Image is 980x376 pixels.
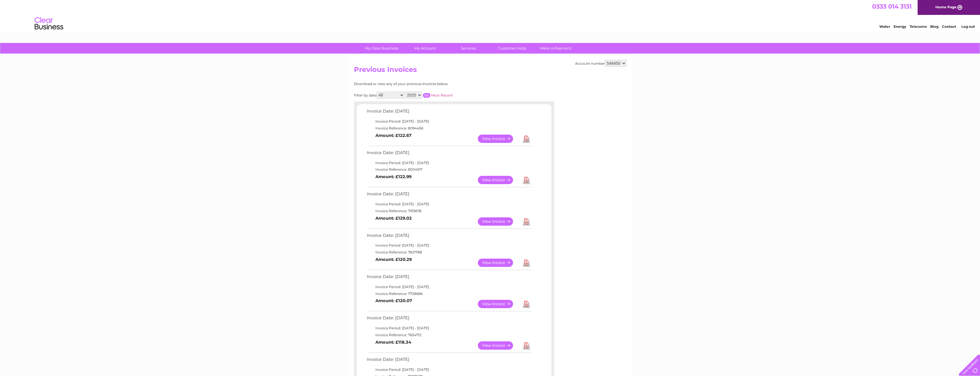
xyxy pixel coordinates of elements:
a: Make A Payment [532,43,579,54]
a: 0333 014 3131 [872,3,912,10]
a: Most Recent [431,93,453,97]
div: Download or view any of your previous invoices below. [354,82,504,86]
td: Invoice Period: [DATE] - [DATE] [365,242,533,249]
b: Amount: £122.67 [375,133,411,138]
td: Invoice Reference: 7821788 [365,249,533,256]
td: Invoice Date: [DATE] [365,149,533,160]
a: Download [523,176,530,184]
td: Invoice Period: [DATE] - [DATE] [365,160,533,166]
a: Customer Help [488,43,536,54]
td: Invoice Date: [DATE] [365,190,533,201]
td: Invoice Reference: 8004517 [365,166,533,173]
td: Invoice Period: [DATE] - [DATE] [365,201,533,208]
a: Download [523,217,530,226]
td: Invoice Period: [DATE] - [DATE] [365,284,533,290]
td: Invoice Date: [DATE] [365,356,533,366]
td: Invoice Reference: 7728686 [365,290,533,297]
td: Invoice Reference: 7913678 [365,208,533,214]
b: Amount: £118.34 [375,340,411,345]
td: Invoice Period: [DATE] - [DATE] [365,366,533,373]
a: Services [445,43,492,54]
a: Contact [942,24,956,29]
div: Account number [575,60,626,67]
h2: Previous Invoices [354,66,626,76]
a: View [478,135,520,143]
a: View [478,259,520,267]
a: My Account [401,43,449,54]
a: View [478,217,520,226]
a: My Clear Business [358,43,405,54]
td: Invoice Date: [DATE] [365,107,533,118]
a: Log out [961,24,975,29]
div: Clear Business is a trading name of Verastar Limited (registered in [GEOGRAPHIC_DATA] No. 3667643... [355,3,625,28]
a: View [478,176,520,184]
a: Energy [894,24,906,29]
td: Invoice Period: [DATE] - [DATE] [365,118,533,125]
td: Invoice Date: [DATE] [365,314,533,325]
b: Amount: £129.02 [375,216,412,221]
a: View [478,341,520,350]
a: Telecoms [910,24,927,29]
div: Filter by date [354,92,504,99]
td: Invoice Date: [DATE] [365,273,533,284]
td: Invoice Reference: 8094456 [365,125,533,132]
a: Download [523,341,530,350]
b: Amount: £122.99 [375,174,411,179]
a: Download [523,259,530,267]
b: Amount: £120.07 [375,298,412,303]
td: Invoice Reference: 7634172 [365,332,533,338]
b: Amount: £120.29 [375,257,412,262]
td: Invoice Period: [DATE] - [DATE] [365,325,533,332]
img: logo.png [34,15,64,32]
a: View [478,300,520,308]
a: Download [523,135,530,143]
td: Invoice Date: [DATE] [365,232,533,242]
a: Download [523,300,530,308]
a: Blog [930,24,939,29]
a: Water [879,24,890,29]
